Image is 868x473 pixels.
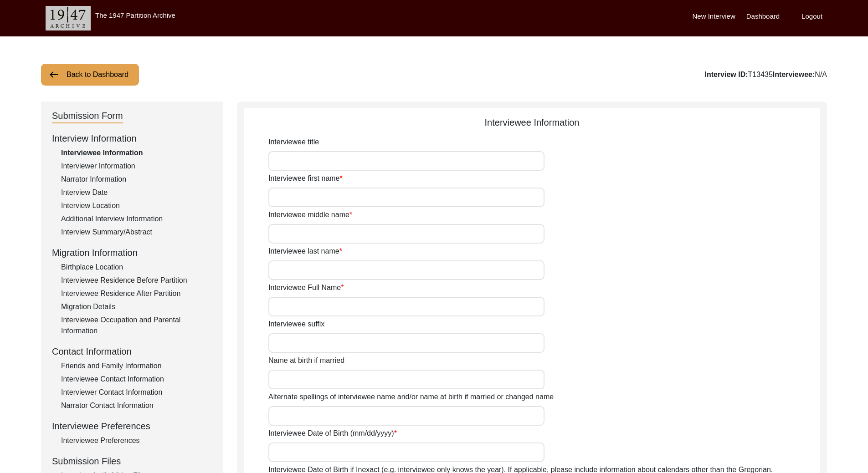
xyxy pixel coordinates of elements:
[52,454,212,468] div: Submission Files
[61,262,212,273] div: Birthplace Location
[46,6,91,31] img: header-logo.png
[801,11,822,22] label: Logout
[61,174,212,185] div: Narrator Information
[61,361,212,371] div: Friends and Family Information
[95,11,175,19] label: The 1947 Partition Archive
[61,315,212,336] div: Interviewee Occupation and Parental Information
[61,301,212,312] div: Migration Details
[61,200,212,211] div: Interview Location
[52,109,123,123] div: Submission Form
[268,282,344,293] label: Interviewee Full Name
[268,246,342,257] label: Interviewee last name
[61,161,212,172] div: Interviewer Information
[268,392,554,402] label: Alternate spellings of interviewee name and/or name at birth if married or changed name
[746,11,780,22] label: Dashboard
[52,345,212,358] div: Contact Information
[268,355,344,366] label: Name at birth if married
[48,69,59,80] img: arrow-left.png
[61,374,212,385] div: Interviewee Contact Information
[61,435,212,446] div: Interviewee Preferences
[268,428,397,439] label: Interviewee Date of Birth (mm/dd/yyyy)
[52,419,212,433] div: Interviewee Preferences
[61,400,212,411] div: Narrator Contact Information
[244,116,820,129] div: Interviewee Information
[61,227,212,238] div: Interview Summary/Abstract
[61,288,212,299] div: Interviewee Residence After Partition
[704,69,827,80] div: T13435 N/A
[704,71,748,78] b: Interview ID:
[268,319,324,330] label: Interviewee suffix
[773,71,815,78] b: Interviewee:
[61,214,212,224] div: Additional Interview Information
[52,132,212,145] div: Interview Information
[268,137,319,147] label: Interviewee title
[61,187,212,198] div: Interview Date
[61,275,212,286] div: Interviewee Residence Before Partition
[52,246,212,259] div: Migration Information
[41,64,139,86] button: Back to Dashboard
[61,387,212,398] div: Interviewer Contact Information
[268,209,352,220] label: Interviewee middle name
[61,147,212,158] div: Interviewee Information
[268,173,343,184] label: Interviewee first name
[693,11,735,22] label: New Interview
